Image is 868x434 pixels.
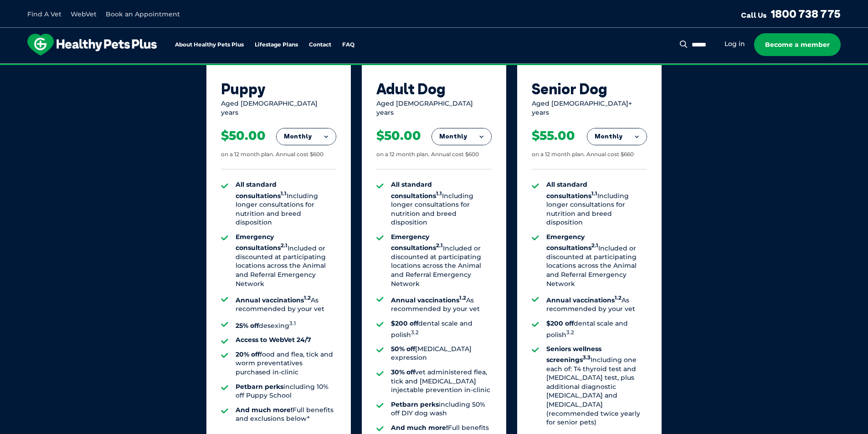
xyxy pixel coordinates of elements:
[289,320,296,327] sup: 3.1
[376,151,479,158] div: on a 12 month plan. Annual cost $600
[436,243,443,249] sup: 2.1
[546,180,647,227] li: Including longer consultations for nutrition and breed disposition
[236,233,336,288] li: Included or discounted at participating locations across the Animal and Referral Emergency Network
[532,128,575,143] div: $55.00
[309,42,331,48] a: Contact
[391,233,492,288] li: Included or discounted at participating locations across the Animal and Referral Emergency Network
[391,233,443,252] strong: Emergency consultations
[587,128,647,145] button: Monthly
[27,10,62,18] a: Find A Vet
[546,294,647,314] li: As recommended by your vet
[236,406,336,424] li: Full benefits and exclusions below*
[546,233,647,288] li: Included or discounted at participating locations across the Animal and Referral Emergency Network
[236,322,259,330] strong: 25% off
[71,10,97,18] a: WebVet
[27,34,157,56] img: hpp-logo
[236,180,287,199] strong: All standard consultations
[391,319,492,339] li: dental scale and polish
[236,296,311,304] strong: Annual vaccinations
[391,400,439,408] strong: Petbarn perks
[281,190,287,197] sup: 1.1
[221,99,336,117] div: Aged [DEMOGRAPHIC_DATA] years
[236,383,283,391] strong: Petbarn perks
[106,10,180,18] a: Book an Appointment
[391,345,492,363] li: [MEDICAL_DATA] expression
[391,368,415,376] strong: 30% off
[583,354,591,361] sup: 3.3
[304,295,311,301] sup: 1.2
[532,99,647,117] div: Aged [DEMOGRAPHIC_DATA]+ years
[754,33,841,56] a: Become a member
[376,99,492,117] div: Aged [DEMOGRAPHIC_DATA] years
[391,400,492,418] li: including 50% off DIY dog wash
[221,128,266,143] div: $50.00
[546,345,647,427] li: Including one each of: T4 thyroid test and [MEDICAL_DATA] test, plus additional diagnostic [MEDIC...
[566,329,574,336] sup: 3.2
[546,345,601,364] strong: Seniors wellness screenings
[236,233,288,252] strong: Emergency consultations
[546,319,647,339] li: dental scale and polish
[432,128,491,145] button: Monthly
[546,296,621,304] strong: Annual vaccinations
[236,406,293,414] strong: And much more!
[391,180,442,199] strong: All standard consultations
[391,294,492,314] li: As recommended by your vet
[391,424,448,432] strong: And much more!
[532,80,647,97] div: Senior Dog
[277,128,336,145] button: Monthly
[546,180,597,199] strong: All standard consultations
[615,295,621,301] sup: 1.2
[221,80,336,97] div: Puppy
[221,151,324,158] div: on a 12 month plan. Annual cost $600
[391,296,466,304] strong: Annual vaccinations
[591,243,598,249] sup: 2.1
[391,180,492,227] li: Including longer consultations for nutrition and breed disposition
[236,350,336,377] li: food and flea, tick and worm preventatives purchased in-clinic
[546,233,598,252] strong: Emergency consultations
[236,180,336,227] li: Including longer consultations for nutrition and breed disposition
[532,151,634,158] div: on a 12 month plan. Annual cost $660
[391,345,415,353] strong: 50% off
[391,319,418,327] strong: $200 off
[264,64,604,72] span: Proactive, preventative wellness program designed to keep your pet healthier and happier for longer
[342,42,354,48] a: FAQ
[724,40,745,48] a: Log in
[236,383,336,400] li: including 10% off Puppy School
[591,190,597,197] sup: 1.1
[255,42,298,48] a: Lifestage Plans
[546,319,574,327] strong: $200 off
[391,368,492,395] li: vet administered flea, tick and [MEDICAL_DATA] injectable prevention in-clinic
[411,329,419,336] sup: 3.2
[236,350,260,358] strong: 20% off
[741,7,841,20] a: Call Us1800 738 775
[376,128,421,143] div: $50.00
[236,294,336,314] li: As recommended by your vet
[376,80,492,97] div: Adult Dog
[436,190,442,197] sup: 1.1
[175,42,244,48] a: About Healthy Pets Plus
[459,295,466,301] sup: 1.2
[678,40,689,49] button: Search
[741,10,767,20] span: Call Us
[236,319,336,330] li: desexing
[281,243,288,249] sup: 2.1
[236,336,311,344] strong: Access to WebVet 24/7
